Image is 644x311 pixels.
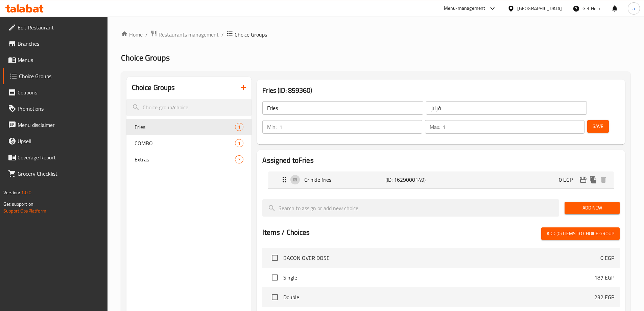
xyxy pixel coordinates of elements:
[3,117,108,133] a: Menu disclaimer
[633,5,635,12] span: a
[18,137,102,145] span: Upsell
[235,155,243,163] div: Choices
[235,156,243,163] span: 7
[283,293,594,301] span: Double
[3,133,108,149] a: Upsell
[283,254,600,262] span: BACON OVER DOSE
[262,85,620,96] h3: Fries (ID: 859360)
[598,175,609,185] button: delete
[268,290,282,304] span: Select choice
[3,200,34,208] span: Get support on:
[3,52,108,68] a: Menus
[121,30,143,39] a: Home
[283,273,594,282] span: Single
[3,188,20,197] span: Version:
[126,151,252,168] div: Extras7
[235,140,243,147] span: 1
[600,254,614,262] p: 0 EGP
[235,139,243,147] div: Choices
[3,84,108,101] a: Coupons
[3,149,108,165] a: Coverage Report
[145,30,148,39] li: /
[18,170,102,178] span: Grocery Checklist
[559,176,578,184] p: 0 EGP
[268,171,614,188] div: Expand
[565,202,620,214] button: Add New
[262,168,620,191] li: Expand
[267,123,277,131] p: Min:
[18,56,102,64] span: Menus
[126,119,252,135] div: Fries1
[3,206,46,215] a: Support.OpsPlatform
[587,120,609,133] button: Save
[18,121,102,129] span: Menu disclaimer
[135,155,235,163] span: Extras
[159,30,219,39] span: Restaurants management
[132,83,175,93] h2: Choice Groups
[547,229,614,238] span: Add (0) items to choice group
[235,124,243,130] span: 1
[18,153,102,161] span: Coverage Report
[262,227,310,238] h2: Items / Choices
[430,123,440,131] p: Max:
[18,88,102,96] span: Coupons
[235,30,267,39] span: Choice Groups
[444,4,485,13] div: Menu-management
[3,165,108,182] a: Grocery Checklist
[268,270,282,285] span: Select choice
[594,273,614,282] p: 187 EGP
[18,40,102,48] span: Branches
[221,30,224,39] li: /
[594,293,614,301] p: 232 EGP
[578,175,588,185] button: edit
[126,99,252,116] input: search
[3,19,108,36] a: Edit Restaurant
[121,50,170,65] span: Choice Groups
[3,68,108,84] a: Choice Groups
[588,175,598,185] button: duplicate
[19,72,102,80] span: Choice Groups
[135,123,235,131] span: Fries
[18,23,102,31] span: Edit Restaurant
[593,122,603,131] span: Save
[121,30,630,39] nav: breadcrumb
[385,176,439,184] p: (ID: 1629000149)
[262,155,620,165] h2: Assigned to Fries
[3,101,108,117] a: Promotions
[235,123,243,131] div: Choices
[18,105,102,113] span: Promotions
[21,188,31,197] span: 1.0.0
[3,36,108,52] a: Branches
[150,30,219,39] a: Restaurants management
[268,251,282,265] span: Select choice
[262,199,559,217] input: search
[517,5,562,12] div: [GEOGRAPHIC_DATA]
[135,139,235,147] span: COMBO
[570,204,614,212] span: Add New
[541,227,620,240] button: Add (0) items to choice group
[304,176,385,184] p: Crinkle fries
[126,135,252,151] div: COMBO1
